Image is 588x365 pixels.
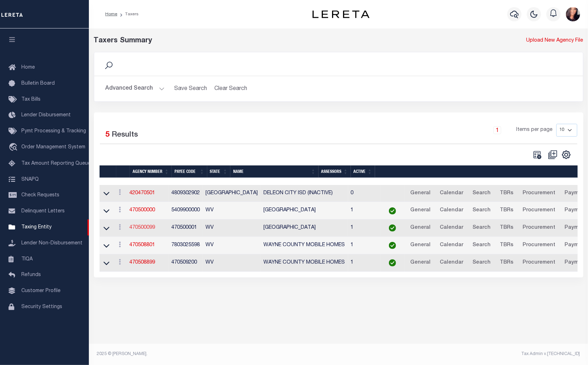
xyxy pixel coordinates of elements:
td: 4809302902 [169,185,203,202]
img: check-icon-green.svg [389,224,396,232]
a: TBRs [497,257,517,269]
span: Refunds [21,273,41,277]
a: 420470501 [130,191,155,196]
th: Payee Code: activate to sort column ascending [172,165,207,178]
span: Taxing Entity [21,225,52,230]
span: Order Management System [21,145,85,150]
td: 0 [348,185,380,202]
button: Advanced Search [106,82,165,96]
a: Procurement [520,240,559,251]
td: 1 [348,237,380,254]
span: Lender Non-Disbursement [21,241,82,246]
a: TBRs [497,222,517,234]
span: Check Requests [21,193,59,198]
a: Home [105,12,117,16]
td: 7803025598 [169,237,203,254]
a: Procurement [520,205,559,216]
td: WV [203,219,261,237]
td: DELEON CITY ISD (INACTIVE) [261,185,348,202]
span: Tax Bills [21,97,41,102]
span: Bulletin Board [21,81,55,86]
th: Agency Number: activate to sort column ascending [130,165,172,178]
th: Name: activate to sort column ascending [230,165,319,178]
td: WAYNE COUNTY MOBILE HOMES [261,237,348,254]
span: Items per page [517,126,553,134]
div: Taxers Summary [94,36,458,46]
span: Lender Disbursement [21,113,71,118]
span: Home [21,65,35,70]
a: General [407,188,434,199]
td: WAYNE COUNTY MOBILE HOMES [261,254,348,272]
td: 1 [348,254,380,272]
span: TIQA [21,256,33,261]
td: 470509200 [169,254,203,272]
a: General [407,222,434,234]
td: WV [203,237,261,254]
a: TBRs [497,188,517,199]
a: General [407,205,434,216]
td: 470500001 [169,219,203,237]
a: Search [470,205,494,216]
a: Procurement [520,188,559,199]
td: WV [203,202,261,219]
button: Clear Search [212,82,250,96]
li: Taxers [117,11,139,17]
a: 470508899 [130,260,155,265]
img: logo-dark.svg [312,10,369,18]
a: Procurement [520,222,559,234]
span: Security Settings [21,305,62,310]
img: check-icon-green.svg [389,207,396,215]
td: 1 [348,202,380,219]
span: Delinquent Letters [21,209,65,214]
a: Search [470,222,494,234]
img: check-icon-green.svg [389,242,396,249]
div: 2025 © [PERSON_NAME]. [92,351,339,357]
th: State: activate to sort column ascending [207,165,230,178]
td: 1 [348,219,380,237]
span: 5 [106,131,110,139]
a: 470500099 [130,225,155,230]
a: Procurement [520,257,559,269]
a: General [407,240,434,251]
a: Calendar [437,222,467,234]
span: Tax Amount Reporting Queue [21,161,91,166]
td: [GEOGRAPHIC_DATA] [203,185,261,202]
a: TBRs [497,240,517,251]
a: TBRs [497,205,517,216]
a: Calendar [437,240,467,251]
a: 470508801 [130,243,155,248]
img: check-icon-green.svg [389,259,396,266]
a: Search [470,257,494,269]
a: Calendar [437,205,467,216]
label: Results [112,129,138,141]
a: General [407,257,434,269]
th: Active: activate to sort column ascending [351,165,375,178]
a: Search [470,240,494,251]
td: WV [203,254,261,272]
a: Calendar [437,257,467,269]
a: 470500000 [130,208,155,213]
td: [GEOGRAPHIC_DATA] [261,202,348,219]
button: Save Search [170,82,212,96]
a: Upload New Agency File [526,37,583,45]
a: 1 [493,126,501,134]
th: Assessors: activate to sort column ascending [319,165,351,178]
div: Tax Admin v.[TECHNICAL_ID] [344,351,580,357]
span: Customer Profile [21,289,60,293]
td: [GEOGRAPHIC_DATA] [261,219,348,237]
a: Calendar [437,188,467,199]
span: Pymt Processing & Tracking [21,129,86,134]
td: 5409900000 [169,202,203,219]
a: Search [470,188,494,199]
i: travel_explore [9,143,20,152]
span: SNAPQ [21,177,39,182]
